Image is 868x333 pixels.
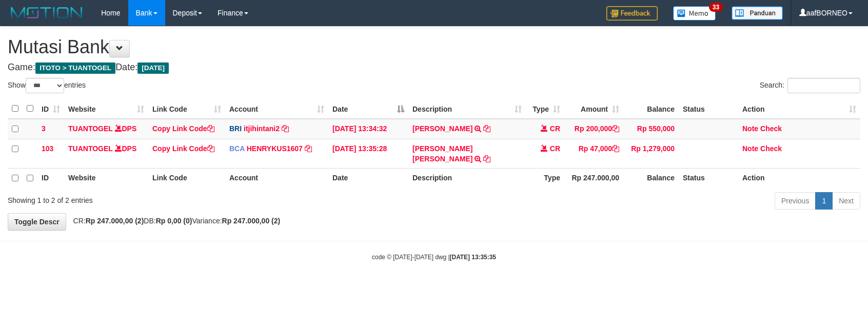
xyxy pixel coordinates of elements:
[760,144,782,153] a: Check
[152,144,214,153] a: Copy Link Code
[623,168,679,188] th: Balance
[815,192,833,210] a: 1
[483,155,490,163] a: Copy DONAL HARMOKO SILA to clipboard
[26,78,64,93] select: Showentries
[775,192,816,210] a: Previous
[738,168,860,188] th: Action
[229,124,242,133] span: BRI
[247,144,303,153] a: HENRYKUS1607
[156,217,192,225] strong: Rp 0,00 (0)
[612,144,619,153] a: Copy Rp 47,000 to clipboard
[412,124,472,133] a: [PERSON_NAME]
[742,144,758,153] a: Note
[673,6,716,20] img: Button%20Memo.svg
[564,168,623,188] th: Rp 247.000,00
[229,144,245,153] span: BCA
[564,119,623,139] td: Rp 200,000
[37,168,64,188] th: ID
[8,37,860,57] h1: Mutasi Bank
[42,144,53,153] span: 103
[8,5,86,20] img: MOTION_logo.png
[623,119,679,139] td: Rp 550,000
[328,139,408,168] td: [DATE] 13:35:28
[623,139,679,168] td: Rp 1,279,000
[606,6,658,20] img: Feedback.jpg
[550,124,560,133] span: CR
[550,144,560,153] span: CR
[68,144,113,153] a: TUANTOGEL
[732,6,783,20] img: panduan.png
[679,168,738,188] th: Status
[8,78,86,93] label: Show entries
[408,99,526,119] th: Description: activate to sort column ascending
[244,124,280,133] a: itjihintani2
[86,217,144,225] strong: Rp 247.000,00 (2)
[68,124,113,133] a: TUANTOGEL
[483,124,490,133] a: Copy MOSES HARIANTO to clipboard
[372,254,496,261] small: code © [DATE]-[DATE] dwg |
[148,99,225,119] th: Link Code: activate to sort column ascending
[42,124,46,133] span: 3
[526,99,564,119] th: Type: activate to sort column ascending
[8,213,66,231] a: Toggle Descr
[526,168,564,188] th: Type
[225,99,328,119] th: Account: activate to sort column ascending
[412,144,472,163] a: [PERSON_NAME] [PERSON_NAME]
[37,99,64,119] th: ID: activate to sort column ascending
[64,119,148,139] td: DPS
[709,3,723,12] span: 33
[137,63,169,74] span: [DATE]
[623,99,679,119] th: Balance
[564,99,623,119] th: Amount: activate to sort column ascending
[225,168,328,188] th: Account
[450,254,496,261] strong: [DATE] 13:35:35
[408,168,526,188] th: Description
[564,139,623,168] td: Rp 47,000
[148,168,225,188] th: Link Code
[760,78,860,93] label: Search:
[35,63,115,74] span: ITOTO > TUANTOGEL
[742,124,758,133] a: Note
[679,99,738,119] th: Status
[64,99,148,119] th: Website: activate to sort column ascending
[328,119,408,139] td: [DATE] 13:34:32
[8,191,354,205] div: Showing 1 to 2 of 2 entries
[68,217,281,225] span: CR: DB: Variance:
[328,99,408,119] th: Date: activate to sort column descending
[282,124,289,133] a: Copy itjihintani2 to clipboard
[760,124,782,133] a: Check
[612,124,619,133] a: Copy Rp 200,000 to clipboard
[64,139,148,168] td: DPS
[64,168,148,188] th: Website
[8,63,860,73] h4: Game: Date:
[738,99,860,119] th: Action: activate to sort column ascending
[787,78,860,93] input: Search:
[152,124,214,133] a: Copy Link Code
[305,144,312,153] a: Copy HENRYKUS1607 to clipboard
[222,217,281,225] strong: Rp 247.000,00 (2)
[328,168,408,188] th: Date
[832,192,860,210] a: Next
